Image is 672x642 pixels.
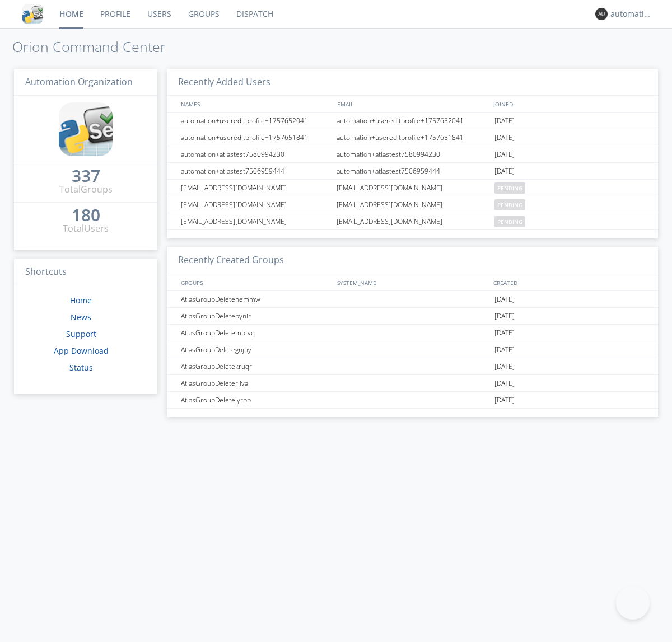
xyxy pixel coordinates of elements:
[178,375,333,391] div: AtlasGroupDeleterjiva
[494,199,525,210] span: pending
[69,362,93,373] a: Status
[334,129,492,146] div: automation+usereditprofile+1757651841
[167,375,658,392] a: AtlasGroupDeleterjiva[DATE]
[178,146,333,162] div: automation+atlastest7580994230
[66,329,96,339] a: Support
[334,113,492,129] div: automation+usereditprofile+1757652041
[178,308,333,324] div: AtlasGroupDeletepynir
[178,96,332,112] div: NAMES
[494,308,515,325] span: [DATE]
[167,308,658,325] a: AtlasGroupDeletepynir[DATE]
[167,291,658,308] a: AtlasGroupDeletenemmw[DATE]
[494,163,515,180] span: [DATE]
[494,392,515,409] span: [DATE]
[178,325,333,341] div: AtlasGroupDeletembtvq
[178,291,333,307] div: AtlasGroupDeletenemmw
[178,392,333,408] div: AtlasGroupDeletelyrpp
[167,113,658,129] a: automation+usereditprofile+1757652041automation+usereditprofile+1757652041[DATE]
[72,209,100,222] a: 180
[491,274,647,290] div: CREATED
[494,146,515,163] span: [DATE]
[167,213,658,230] a: [EMAIL_ADDRESS][DOMAIN_NAME][EMAIL_ADDRESS][DOMAIN_NAME]pending
[72,170,100,183] a: 337
[494,291,515,308] span: [DATE]
[14,259,157,286] h3: Shortcuts
[178,274,332,290] div: GROUPS
[178,163,333,179] div: automation+atlastest7506959444
[616,586,650,620] iframe: Toggle Customer Support
[494,325,515,341] span: [DATE]
[334,180,492,196] div: [EMAIL_ADDRESS][DOMAIN_NAME]
[167,163,658,180] a: automation+atlastest7506959444automation+atlastest7506959444[DATE]
[334,213,492,229] div: [EMAIL_ADDRESS][DOMAIN_NAME]
[610,8,652,20] div: automation+atlas0009
[167,247,658,274] h3: Recently Created Groups
[334,146,492,162] div: automation+atlastest7580994230
[70,295,92,306] a: Home
[178,113,333,129] div: automation+usereditprofile+1757652041
[72,170,100,181] div: 337
[334,196,492,213] div: [EMAIL_ADDRESS][DOMAIN_NAME]
[178,196,333,213] div: [EMAIL_ADDRESS][DOMAIN_NAME]
[178,213,333,229] div: [EMAIL_ADDRESS][DOMAIN_NAME]
[59,183,113,196] div: Total Groups
[334,274,491,290] div: SYSTEM_NAME
[494,216,525,227] span: pending
[71,312,91,322] a: News
[167,341,658,358] a: AtlasGroupDeletegnjhy[DATE]
[167,196,658,213] a: [EMAIL_ADDRESS][DOMAIN_NAME][EMAIL_ADDRESS][DOMAIN_NAME]pending
[334,163,492,179] div: automation+atlastest7506959444
[494,375,515,392] span: [DATE]
[494,182,525,194] span: pending
[63,222,109,235] div: Total Users
[178,358,333,374] div: AtlasGroupDeletekruqr
[167,392,658,409] a: AtlasGroupDeletelyrpp[DATE]
[595,8,608,20] img: 373638.png
[494,358,515,375] span: [DATE]
[167,180,658,196] a: [EMAIL_ADDRESS][DOMAIN_NAME][EMAIL_ADDRESS][DOMAIN_NAME]pending
[334,96,491,112] div: EMAIL
[167,325,658,341] a: AtlasGroupDeletembtvq[DATE]
[25,76,133,88] span: Automation Organization
[494,341,515,358] span: [DATE]
[59,102,113,156] img: cddb5a64eb264b2086981ab96f4c1ba7
[494,129,515,146] span: [DATE]
[178,341,333,358] div: AtlasGroupDeletegnjhy
[54,345,109,356] a: App Download
[491,96,647,112] div: JOINED
[72,209,100,221] div: 180
[167,129,658,146] a: automation+usereditprofile+1757651841automation+usereditprofile+1757651841[DATE]
[178,129,333,146] div: automation+usereditprofile+1757651841
[178,180,333,196] div: [EMAIL_ADDRESS][DOMAIN_NAME]
[167,358,658,375] a: AtlasGroupDeletekruqr[DATE]
[494,113,515,129] span: [DATE]
[167,146,658,163] a: automation+atlastest7580994230automation+atlastest7580994230[DATE]
[167,69,658,96] h3: Recently Added Users
[22,4,43,24] img: cddb5a64eb264b2086981ab96f4c1ba7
